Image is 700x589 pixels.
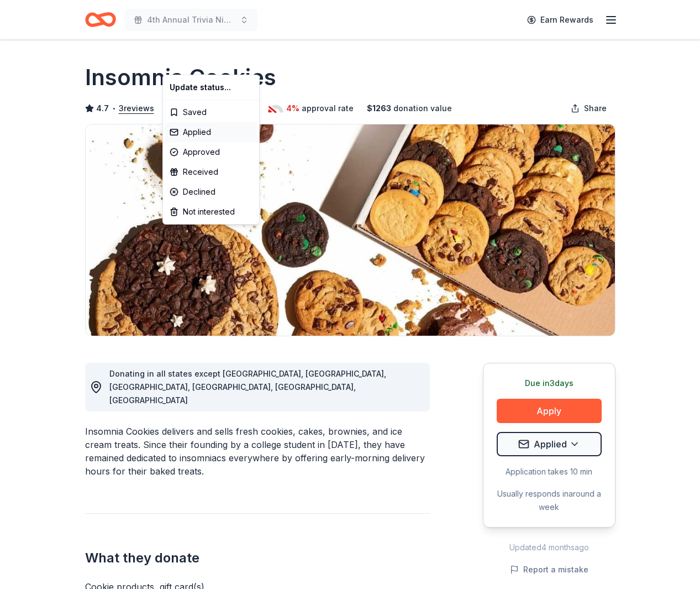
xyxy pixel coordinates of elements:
[147,13,235,27] span: 4th Annual Trivia Night
[165,102,257,122] div: Saved
[165,122,257,142] div: Applied
[165,77,257,97] div: Update status...
[165,162,257,182] div: Received
[165,142,257,162] div: Approved
[165,202,257,222] div: Not interested
[165,182,257,202] div: Declined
